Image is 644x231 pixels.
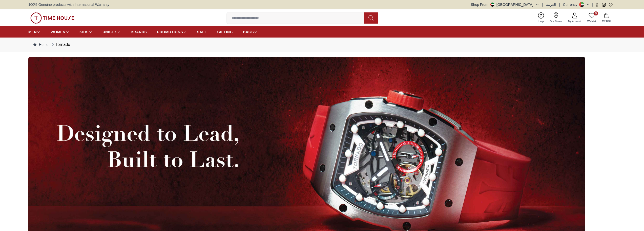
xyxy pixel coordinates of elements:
div: Tornado [50,42,70,48]
div: Currency [563,2,579,7]
span: | [559,2,560,7]
button: My Bag [599,12,614,24]
a: 0Wishlist [584,11,599,24]
a: MEN [28,27,40,37]
img: United Arab Emirates [490,3,494,7]
a: Instagram [602,3,606,7]
a: Our Stores [547,11,565,24]
img: ... [30,12,74,24]
span: BRANDS [131,29,147,34]
a: BAGS [243,27,258,37]
a: GIFTING [217,27,233,37]
a: SALE [197,27,207,37]
span: | [542,2,543,7]
a: KIDS [79,27,92,37]
a: Help [535,11,547,24]
span: MEN [28,29,37,34]
span: PROMOTIONS [157,29,183,34]
span: 0 [594,11,598,15]
a: BRANDS [131,27,147,37]
span: SALE [197,29,207,34]
button: العربية [546,2,556,7]
a: PROMOTIONS [157,27,187,37]
span: BAGS [243,29,254,34]
a: UNISEX [102,27,120,37]
span: UNISEX [102,29,117,34]
span: Our Stores [548,20,564,23]
span: WOMEN [51,29,66,34]
span: Wishlist [585,20,598,23]
span: My Account [566,20,583,23]
a: WOMEN [51,27,69,37]
span: | [592,2,593,7]
span: Help [536,20,546,23]
span: 100% Genuine products with International Warranty [28,2,109,7]
button: Shop From[GEOGRAPHIC_DATA] [471,2,539,7]
a: Facebook [595,3,599,7]
span: GIFTING [217,29,233,34]
a: Whatsapp [609,3,613,7]
span: KIDS [79,29,89,34]
nav: Breadcrumb [28,38,616,52]
a: Home [33,42,48,47]
span: My Bag [600,19,613,23]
